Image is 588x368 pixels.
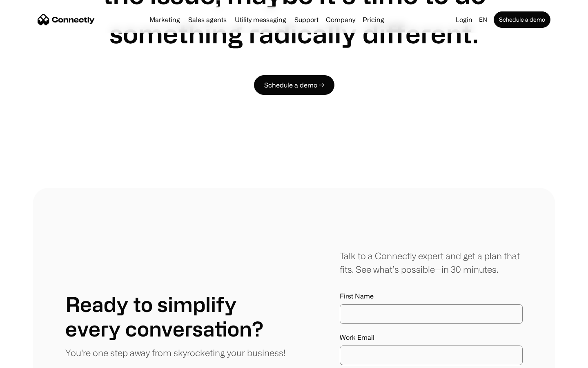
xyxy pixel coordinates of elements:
a: Login [452,14,476,25]
a: Schedule a demo → [254,75,334,95]
ul: Language list [16,354,49,365]
div: Company [326,14,355,25]
aside: Language selected: English [8,353,49,365]
a: home [38,13,95,26]
div: en [479,14,487,25]
a: Pricing [359,16,388,23]
label: First Name [340,292,523,300]
p: You're one step away from skyrocketing your business! [65,346,285,359]
h1: Ready to simplify every conversation? [65,292,294,341]
a: Marketing [146,16,183,23]
a: Sales agents [185,16,230,23]
a: Schedule a demo [494,11,550,28]
label: Work Email [340,334,523,341]
div: Talk to a Connectly expert and get a plan that fits. See what’s possible—in 30 minutes. [340,249,523,276]
a: Utility messaging [232,16,290,23]
div: en [476,14,492,25]
div: Company [323,14,358,25]
a: Support [291,16,322,23]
